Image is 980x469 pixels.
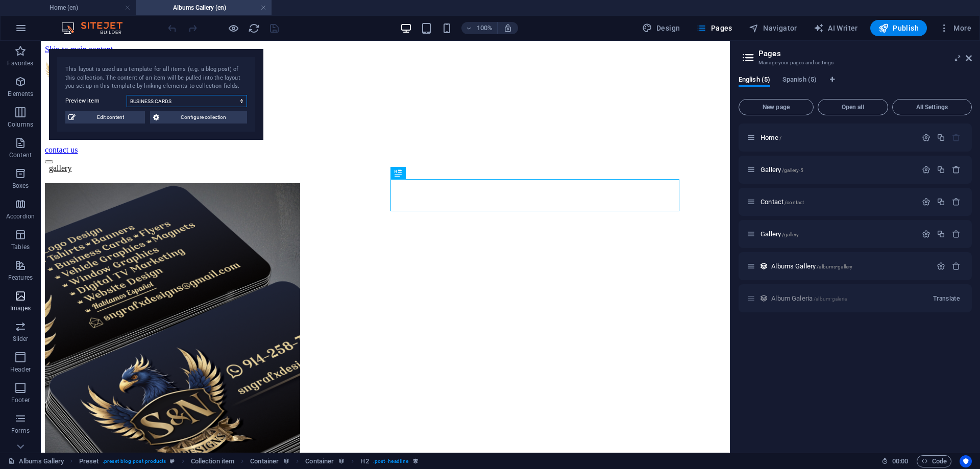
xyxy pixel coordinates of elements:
[892,455,908,467] span: 00 00
[758,58,951,67] h3: Manage your pages and settings
[749,23,797,33] span: Navigator
[170,458,175,464] i: This element is a customizable preset
[136,2,272,13] h4: Albums Gallery (en)
[952,262,961,270] div: Remove
[338,458,345,464] i: This element can be bound to a collection field
[952,165,961,174] div: Remove
[937,198,945,206] div: Duplicate
[768,263,932,269] div: Albums Gallery/albums-gallery
[150,111,247,124] button: Configure collection
[65,111,145,124] button: Edit content
[810,20,862,36] button: AI Writer
[191,455,234,467] span: Click to select. Double-click to edit
[4,4,72,13] a: Skip to main content
[892,99,972,115] button: All Settings
[785,200,804,205] span: /contact
[638,20,684,36] div: Design (Ctrl+Alt+Y)
[11,427,30,435] p: Forms
[250,455,279,467] span: Click to select. Double-click to edit
[937,262,945,270] div: Settings
[822,104,884,110] span: Open all
[761,198,804,206] span: Click to open page
[758,49,972,58] h2: Pages
[8,274,33,282] p: Features
[7,59,33,67] p: Favorites
[103,455,166,467] span: . preset-blog-post-products
[757,134,917,141] div: Home/
[477,22,493,34] h6: 100%
[922,165,930,174] div: Settings
[8,90,34,98] p: Elements
[59,22,135,34] img: Editor Logo
[79,455,99,467] span: Click to select. Double-click to edit
[881,455,909,467] h6: Session time
[818,99,888,115] button: Open all
[761,166,803,174] span: Click to open page
[360,455,369,467] span: Click to select. Double-click to edit
[743,104,809,110] span: New page
[412,458,419,464] i: This element is bound to a collection
[960,455,972,467] button: Usercentrics
[917,455,951,467] button: Code
[757,231,917,237] div: Gallery/gallery
[761,230,799,238] span: Click to open page
[782,232,799,237] span: /gallery
[13,335,29,343] p: Slider
[739,73,770,88] span: English (5)
[937,133,945,142] div: Duplicate
[248,22,260,34] i: Reload page
[12,182,29,190] p: Boxes
[11,243,30,251] p: Tables
[642,23,680,33] span: Design
[283,458,289,464] i: This element can be bound to a collection field
[9,151,32,159] p: Content
[814,23,858,33] span: AI Writer
[162,111,244,124] span: Configure collection
[8,120,33,129] p: Columns
[79,455,420,467] nav: breadcrumb
[782,73,817,88] span: Spanish (5)
[373,455,408,467] span: . post--headline
[759,262,768,270] div: This layout is used as a template for all items (e.g. a blog post) of this collection. The conten...
[922,230,930,238] div: Settings
[870,20,927,36] button: Publish
[10,304,31,312] p: Images
[933,294,960,303] span: Translate
[757,199,917,205] div: Contact/contact
[638,20,684,36] button: Design
[952,133,961,142] div: The startpage cannot be deleted
[761,134,781,141] span: Click to open page
[65,95,127,107] label: Preview item
[878,23,919,33] span: Publish
[305,455,334,467] span: Click to select. Double-click to edit
[922,133,930,142] div: Settings
[739,99,814,115] button: New page
[10,365,31,374] p: Header
[227,22,239,34] button: Click here to leave preview mode and continue editing
[692,20,736,36] button: Pages
[939,23,971,33] span: More
[6,212,35,220] p: Accordion
[952,198,961,206] div: Remove
[696,23,732,33] span: Pages
[935,20,975,36] button: More
[937,165,945,174] div: Duplicate
[899,457,901,465] span: :
[11,396,30,404] p: Footer
[461,22,498,34] button: 100%
[771,262,852,270] span: Albums Gallery
[817,264,852,269] span: /albums-gallery
[248,22,260,34] button: reload
[745,20,801,36] button: Navigator
[65,65,247,91] div: This layout is used as a template for all items (e.g. a blog post) of this collection. The conten...
[739,76,972,95] div: Language Tabs
[779,135,781,141] span: /
[503,23,512,33] i: On resize automatically adjust zoom level to fit chosen device.
[79,111,142,124] span: Edit content
[782,167,803,173] span: /gallery-5
[922,198,930,206] div: Settings
[757,166,917,173] div: Gallery/gallery-5
[929,290,964,307] button: Translate
[937,230,945,238] div: Duplicate
[952,230,961,238] div: Remove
